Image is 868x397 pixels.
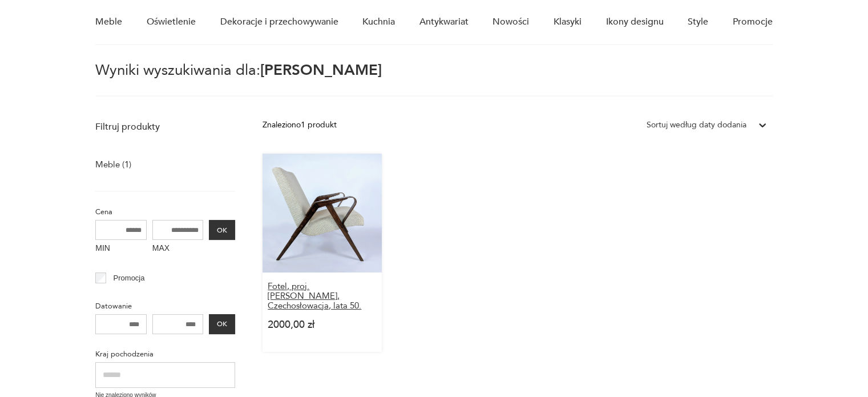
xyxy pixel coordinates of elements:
button: OK [209,220,235,240]
h3: Fotel, proj. [PERSON_NAME], Czechosłowacja, lata 50. [268,282,376,311]
button: OK [209,314,235,334]
p: Promocja [114,272,145,284]
p: 2000,00 zł [268,320,376,330]
p: Kraj pochodzenia [95,348,235,360]
label: MAX [152,240,204,258]
div: Sortuj według daty dodania [647,119,746,131]
div: Znaleziono 1 produkt [263,119,337,131]
p: Cena [95,206,235,218]
p: Datowanie [95,300,235,312]
p: Wyniki wyszukiwania dla: [95,63,772,97]
a: Meble (1) [95,157,131,173]
label: MIN [95,240,147,258]
a: Fotel, proj. Frantisek Jirak, Czechosłowacja, lata 50.Fotel, proj. [PERSON_NAME], Czechosłowacja,... [263,154,381,352]
span: [PERSON_NAME] [260,60,382,81]
p: Filtruj produkty [95,121,235,133]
